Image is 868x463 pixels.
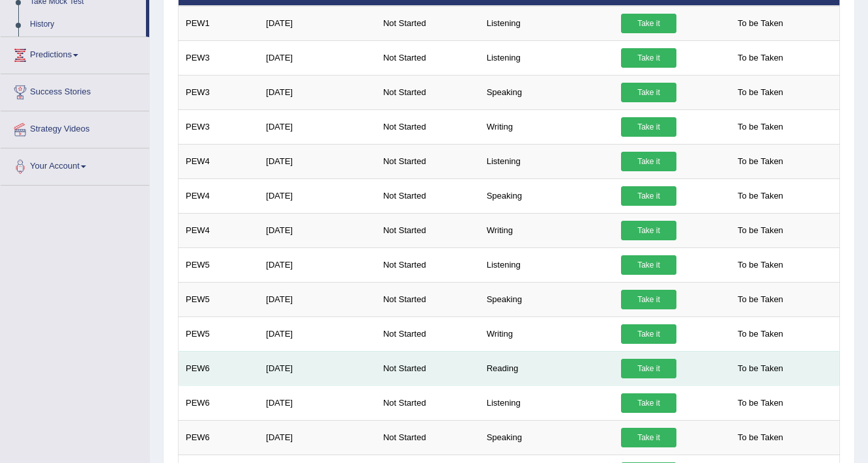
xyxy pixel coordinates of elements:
td: PEW3 [179,109,259,144]
td: PEW4 [179,178,259,213]
td: PEW4 [179,144,259,178]
td: PEW5 [179,282,259,316]
a: Take it [621,324,676,344]
td: PEW3 [179,40,259,75]
td: [DATE] [259,282,376,316]
td: PEW6 [179,351,259,386]
td: [DATE] [259,420,376,455]
span: To be Taken [731,255,790,275]
td: PEW4 [179,213,259,247]
a: Take it [621,255,676,275]
td: Reading [480,351,614,386]
td: Not Started [376,247,480,282]
td: Writing [480,316,614,351]
td: Listening [480,144,614,178]
a: Take it [621,14,676,33]
td: Listening [480,386,614,420]
span: To be Taken [731,359,790,378]
td: [DATE] [259,316,376,351]
td: [DATE] [259,144,376,178]
td: Listening [480,247,614,282]
a: Strategy Videos [1,111,149,144]
td: PEW6 [179,420,259,455]
td: [DATE] [259,6,376,41]
a: Take it [621,221,676,240]
td: Not Started [376,351,480,386]
td: PEW1 [179,6,259,41]
span: To be Taken [731,324,790,344]
td: PEW5 [179,247,259,282]
span: To be Taken [731,117,790,137]
td: PEW6 [179,386,259,420]
span: To be Taken [731,428,790,447]
a: Take it [621,359,676,378]
td: Writing [480,213,614,247]
a: Take it [621,117,676,137]
td: Speaking [480,420,614,455]
td: [DATE] [259,109,376,144]
td: [DATE] [259,75,376,109]
td: [DATE] [259,351,376,386]
span: To be Taken [731,290,790,309]
td: Not Started [376,386,480,420]
td: Not Started [376,144,480,178]
td: [DATE] [259,386,376,420]
td: Speaking [480,178,614,213]
td: Not Started [376,282,480,316]
a: Take it [621,186,676,206]
td: Not Started [376,6,480,41]
td: Writing [480,109,614,144]
td: Listening [480,40,614,75]
a: Take it [621,48,676,68]
td: Speaking [480,75,614,109]
a: Your Account [1,148,149,181]
a: Predictions [1,37,149,70]
span: To be Taken [731,152,790,171]
a: Take it [621,428,676,447]
td: PEW5 [179,316,259,351]
span: To be Taken [731,393,790,413]
td: [DATE] [259,247,376,282]
td: Not Started [376,109,480,144]
td: Speaking [480,282,614,316]
td: PEW3 [179,75,259,109]
td: Not Started [376,213,480,247]
td: Not Started [376,40,480,75]
a: Take it [621,83,676,102]
td: [DATE] [259,40,376,75]
span: To be Taken [731,48,790,68]
td: Listening [480,6,614,41]
td: Not Started [376,75,480,109]
a: History [24,13,146,36]
span: To be Taken [731,14,790,33]
span: To be Taken [731,83,790,102]
td: Not Started [376,316,480,351]
td: [DATE] [259,213,376,247]
span: To be Taken [731,186,790,206]
td: [DATE] [259,178,376,213]
td: Not Started [376,420,480,455]
a: Success Stories [1,74,149,107]
a: Take it [621,393,676,413]
td: Not Started [376,178,480,213]
a: Take it [621,152,676,171]
span: To be Taken [731,221,790,240]
a: Take it [621,290,676,309]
